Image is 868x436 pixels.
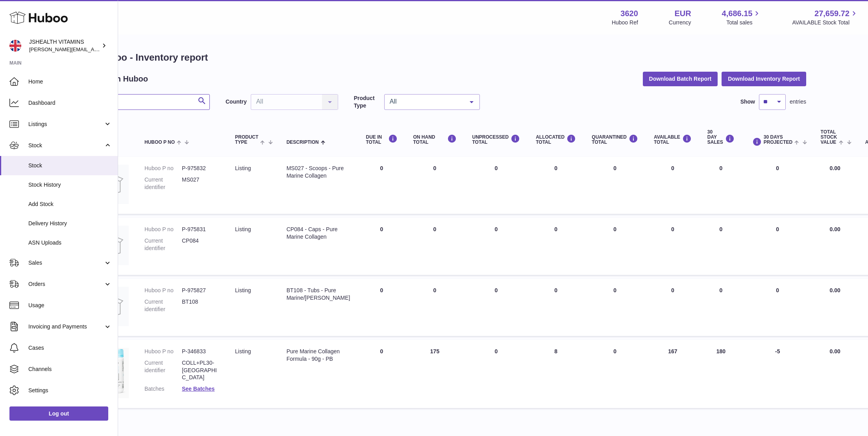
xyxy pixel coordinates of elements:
[144,176,182,191] dt: Current identifier
[182,287,219,294] dd: P-975827
[28,121,104,128] span: Listings
[646,218,700,275] td: 0
[144,385,182,393] dt: Batches
[592,134,638,145] div: QUARANTINED Total
[28,365,112,373] span: Channels
[700,218,742,275] td: 0
[28,344,112,352] span: Cases
[405,218,465,275] td: 0
[28,239,112,247] span: ASN Uploads
[790,98,806,106] span: entries
[654,134,692,145] div: AVAILABLE Total
[235,226,251,232] span: listing
[726,19,761,26] span: Total sales
[358,157,405,214] td: 0
[182,386,215,392] a: See Batches
[707,130,735,145] div: 30 DAY SALES
[235,165,251,171] span: listing
[144,226,182,233] dt: Huboo P no
[646,157,700,214] td: 0
[613,226,616,232] span: 0
[821,130,837,145] span: Total stock value
[144,298,182,313] dt: Current identifier
[722,72,806,86] button: Download Inventory Report
[722,8,753,19] span: 4,686.15
[358,218,405,275] td: 0
[465,279,528,336] td: 0
[792,19,859,26] span: AVAILABLE Stock Total
[405,340,465,408] td: 175
[28,200,112,208] span: Add Stock
[700,157,742,214] td: 0
[144,140,175,145] span: Huboo P no
[226,98,247,106] label: Country
[81,51,806,64] h1: My Huboo - Inventory report
[814,8,849,19] span: 27,659.72
[620,8,638,19] strong: 3620
[144,348,182,355] dt: Huboo P no
[742,218,813,275] td: 0
[700,279,742,336] td: 0
[144,237,182,252] dt: Current identifier
[28,302,112,309] span: Usage
[9,40,21,52] img: francesca@jshealthvitamins.com
[740,98,755,106] label: Show
[144,165,182,172] dt: Huboo P no
[28,387,112,394] span: Settings
[28,99,112,107] span: Dashboard
[646,279,700,336] td: 0
[182,237,219,252] dd: CP084
[29,46,158,52] span: [PERSON_NAME][EMAIL_ADDRESS][DOMAIN_NAME]
[28,181,112,189] span: Stock History
[9,406,108,421] a: Log out
[182,348,219,355] dd: P-346833
[829,287,840,293] span: 0.00
[28,259,104,267] span: Sales
[674,8,691,19] strong: EUR
[354,95,380,109] label: Product Type
[366,134,398,145] div: DUE IN TOTAL
[829,226,840,232] span: 0.00
[472,134,520,145] div: UNPROCESSED Total
[29,38,100,53] div: JSHEALTH VITAMINS
[358,279,405,336] td: 0
[528,218,584,275] td: 0
[144,287,182,294] dt: Huboo P no
[182,176,219,191] dd: MS027
[465,218,528,275] td: 0
[287,287,350,302] div: BT108 - Tubs - Pure Marine/[PERSON_NAME]
[613,287,616,293] span: 0
[742,157,813,214] td: 0
[646,340,700,408] td: 167
[388,98,464,106] span: All
[358,340,405,408] td: 0
[613,165,616,171] span: 0
[528,157,584,214] td: 0
[28,280,104,288] span: Orders
[700,340,742,408] td: 180
[613,348,616,354] span: 0
[465,157,528,214] td: 0
[28,142,104,149] span: Stock
[182,165,219,172] dd: P-975832
[144,359,182,382] dt: Current identifier
[28,220,112,227] span: Delivery History
[764,135,792,145] span: 30 DAYS PROJECTED
[28,323,104,330] span: Invoicing and Payments
[612,19,638,26] div: Huboo Ref
[405,157,465,214] td: 0
[287,165,350,180] div: MS027 - Scoops - Pure Marine Collagen
[528,340,584,408] td: 8
[792,8,859,26] a: 27,659.72 AVAILABLE Stock Total
[287,348,350,363] div: Pure Marine Collagen Formula - 90g - PB
[742,279,813,336] td: 0
[528,279,584,336] td: 0
[465,340,528,408] td: 0
[287,140,319,145] span: Description
[413,134,457,145] div: ON HAND Total
[182,298,219,313] dd: BT108
[405,279,465,336] td: 0
[28,162,112,169] span: Stock
[182,226,219,233] dd: P-975831
[235,348,251,354] span: listing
